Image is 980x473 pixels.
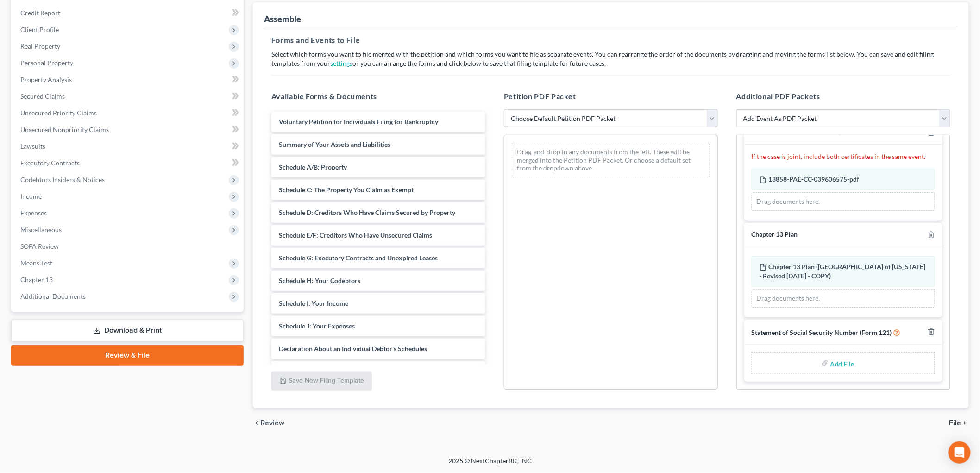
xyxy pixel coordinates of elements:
[226,456,754,473] div: 2025 © NextChapterBK, INC
[20,276,53,284] span: Chapter 13
[769,175,860,183] span: 13858-PAE-CC-039606575-pdf
[504,92,576,101] span: Petition PDF Packet
[330,59,352,67] a: settings
[279,299,348,307] span: Schedule I: Your Income
[279,345,427,353] span: Declaration About an Individual Debtor's Schedules
[20,59,73,67] span: Personal Property
[512,143,710,177] div: Drag-and-drop in any documents from the left. These will be merged into the Petition PDF Packet. ...
[11,320,244,341] a: Download & Print
[752,328,892,336] span: Statement of Social Security Number (Form 121)
[271,372,372,391] button: Save New Filing Template
[20,226,62,233] span: Miscellaneous
[279,118,438,126] span: Voluntary Petition for Individuals Filing for Bankruptcy
[752,152,935,161] p: If the case is joint, include both certificates in the same event.
[11,345,244,366] a: Review & File
[20,142,45,150] span: Lawsuits
[20,76,72,83] span: Property Analysis
[279,322,355,330] span: Schedule J: Your Expenses
[752,192,935,211] div: Drag documents here.
[279,208,455,216] span: Schedule D: Creditors Who Have Claims Secured by Property
[760,263,926,280] span: Chapter 13 Plan ([GEOGRAPHIC_DATA] of [US_STATE] - Revised [DATE] - COPY)
[752,230,798,238] span: Chapter 13 Plan
[20,242,59,250] span: SOFA Review
[736,91,950,102] h5: Additional PDF Packets
[949,419,961,427] span: File
[13,121,244,138] a: Unsecured Nonpriority Claims
[13,88,244,105] a: Secured Claims
[264,13,301,25] div: Assemble
[20,176,105,183] span: Codebtors Insiders & Notices
[13,138,244,155] a: Lawsuits
[949,441,971,464] div: Open Intercom Messenger
[752,289,935,308] div: Drag documents here.
[20,159,80,167] span: Executory Contracts
[20,9,60,17] span: Credit Report
[20,259,52,267] span: Means Test
[13,71,244,88] a: Property Analysis
[961,419,969,427] i: chevron_right
[279,140,390,148] span: Summary of Your Assets and Liabilities
[253,419,294,427] button: chevron_left Review
[271,91,485,102] h5: Available Forms & Documents
[20,292,86,300] span: Additional Documents
[13,155,244,171] a: Executory Contracts
[20,192,42,200] span: Income
[20,25,59,33] span: Client Profile
[20,42,60,50] span: Real Property
[279,254,438,262] span: Schedule G: Executory Contracts and Unexpired Leases
[279,277,360,284] span: Schedule H: Your Codebtors
[20,109,97,117] span: Unsecured Priority Claims
[253,419,260,427] i: chevron_left
[279,163,347,171] span: Schedule A/B: Property
[271,35,950,46] h5: Forms and Events to File
[271,50,950,68] p: Select which forms you want to file merged with the petition and which forms you want to file as ...
[20,92,65,100] span: Secured Claims
[279,186,414,194] span: Schedule C: The Property You Claim as Exempt
[20,126,109,133] span: Unsecured Nonpriority Claims
[13,5,244,21] a: Credit Report
[20,209,47,217] span: Expenses
[13,238,244,255] a: SOFA Review
[260,419,284,427] span: Review
[279,231,432,239] span: Schedule E/F: Creditors Who Have Unsecured Claims
[13,105,244,121] a: Unsecured Priority Claims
